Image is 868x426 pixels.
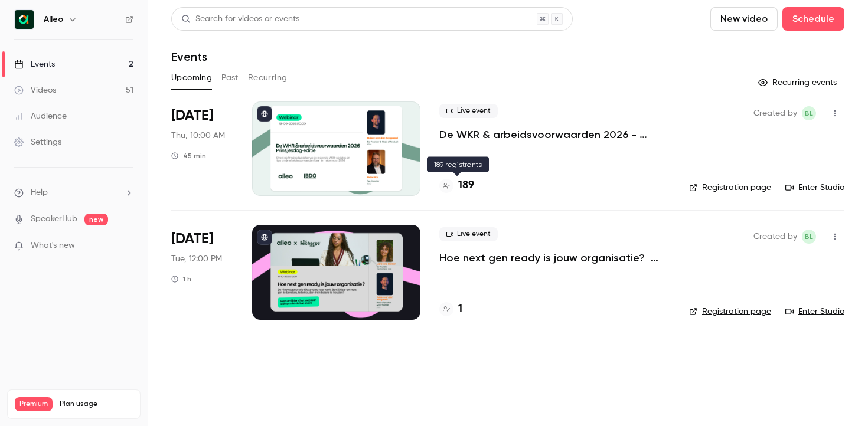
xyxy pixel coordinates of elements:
button: Schedule [782,7,844,31]
div: Oct 14 Tue, 12:00 PM (Europe/Amsterdam) [171,225,233,319]
span: BL [805,230,813,244]
h4: 189 [458,178,474,194]
span: Thu, 10:00 AM [171,130,225,142]
a: De WKR & arbeidsvoorwaarden 2026 - [DATE] editie [439,127,670,142]
div: Settings [14,136,61,148]
button: Past [221,68,239,87]
div: Events [14,58,55,70]
img: Alleo [15,10,34,29]
div: Audience [14,110,67,122]
div: Search for videos or events [181,13,299,25]
span: [DATE] [171,106,213,125]
button: New video [710,7,778,31]
span: Help [31,186,48,199]
span: Tue, 12:00 PM [171,253,222,265]
span: Premium [15,397,53,411]
a: 1 [439,302,462,317]
span: [DATE] [171,230,213,248]
a: SpeakerHub [31,213,77,225]
div: 45 min [171,151,206,160]
span: What's new [31,240,75,252]
span: Live event [439,104,498,118]
div: 1 h [171,274,191,284]
span: Plan usage [60,399,133,409]
a: Enter Studio [785,306,844,317]
a: 189 [439,178,474,194]
button: Recurring [248,68,288,87]
a: Enter Studio [785,182,844,194]
span: Created by [753,230,797,244]
span: Created by [753,106,797,120]
h1: Events [171,50,207,64]
span: new [84,214,108,225]
h4: 1 [458,302,462,317]
div: Sep 18 Thu, 10:00 AM (Europe/Amsterdam) [171,101,233,196]
button: Upcoming [171,68,212,87]
h6: Alleo [44,14,63,25]
a: Registration page [689,182,771,194]
span: Bernice Lohr [802,230,816,244]
a: Hoe next gen ready is jouw organisatie? Alleo x The Recharge Club [439,251,670,265]
span: Live event [439,227,498,241]
iframe: Noticeable Trigger [119,241,133,251]
button: Recurring events [753,73,844,92]
a: Registration page [689,306,771,317]
div: Videos [14,84,56,96]
span: BL [805,106,813,120]
li: help-dropdown-opener [14,186,133,199]
span: Bernice Lohr [802,106,816,120]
